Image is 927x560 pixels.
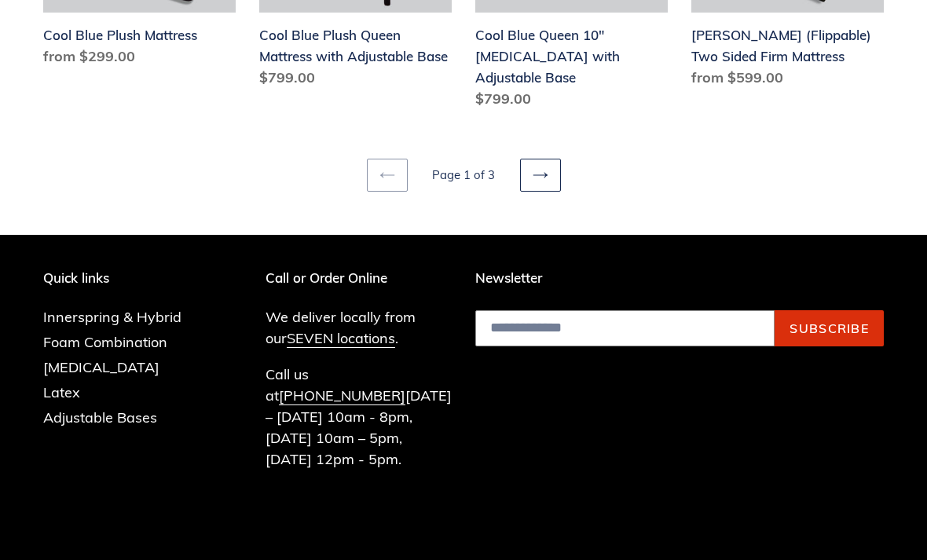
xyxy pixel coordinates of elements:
[411,167,517,185] li: Page 1 of 3
[43,308,181,326] a: Innerspring & Hybrid
[279,386,405,405] a: [PHONE_NUMBER]
[287,329,395,348] a: SEVEN locations
[43,270,205,286] p: Quick links
[790,320,869,336] span: Subscribe
[266,364,453,470] p: Call us at [DATE] – [DATE] 10am - 8pm, [DATE] 10am – 5pm, [DATE] 12pm - 5pm.
[43,333,167,351] a: Foam Combination
[775,310,884,346] button: Subscribe
[475,270,884,286] p: Newsletter
[43,358,159,376] a: [MEDICAL_DATA]
[43,383,80,401] a: Latex
[266,306,453,349] p: We deliver locally from our .
[266,270,453,286] p: Call or Order Online
[43,408,157,426] a: Adjustable Bases
[475,310,775,346] input: Email address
